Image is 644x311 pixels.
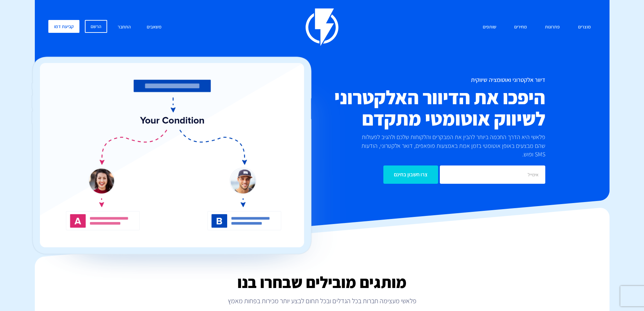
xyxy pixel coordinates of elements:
p: פלאשי היא הדרך החכמה ביותר להבין את המבקרים והלקוחות שלכם ולהגיב לפעולות שהם מבצעים באופן אוטומטי... [350,133,545,159]
a: שותפים [478,20,501,35]
a: מחירים [509,20,532,35]
a: התחבר [113,20,136,35]
a: הרשם [85,20,107,33]
input: אימייל [440,165,545,184]
a: פתרונות [540,20,565,35]
p: פלאשי מעצימה חברות בכל הגדלים ובכל תחום לבצע יותר מכירות בפחות מאמץ [35,296,610,306]
a: משאבים [142,20,167,35]
a: קביעת דמו [48,20,79,33]
h1: דיוור אלקטרוני ואוטומציה שיווקית [282,76,545,83]
a: מוצרים [573,20,596,35]
input: צרו חשבון בחינם [383,165,438,184]
h2: היפכו את הדיוור האלקטרוני לשיווק אוטומטי מתקדם [282,87,545,129]
h2: מותגים מובילים שבחרו בנו [35,273,610,291]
